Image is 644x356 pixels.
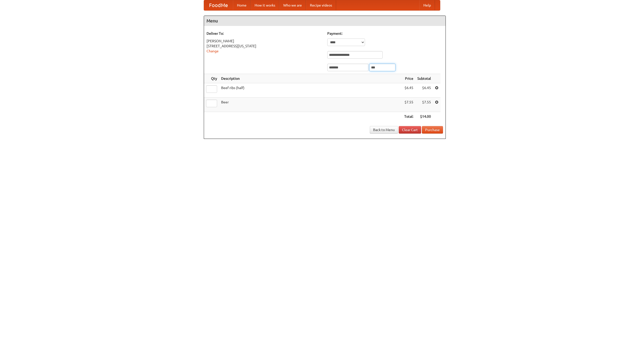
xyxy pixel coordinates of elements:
[204,16,446,26] h4: Menu
[415,74,433,83] th: Subtotal
[207,38,322,44] div: [PERSON_NAME]
[207,31,322,36] h5: Deliver To:
[415,112,433,121] th: $14.00
[251,0,279,10] a: How it works
[419,0,435,10] a: Help
[402,74,415,83] th: Price
[415,83,433,98] td: $6.45
[207,44,322,49] div: [STREET_ADDRESS][US_STATE]
[219,98,402,112] td: Beer
[327,31,443,36] h5: Payment:
[219,83,402,98] td: Beef ribs (half)
[422,126,443,134] button: Purchase
[399,126,421,134] a: Clear Cart
[233,0,251,10] a: Home
[415,98,433,112] td: $7.55
[402,112,415,121] th: Total:
[370,126,398,134] a: Back to Menu
[402,83,415,98] td: $6.45
[207,49,219,53] a: Change
[279,0,306,10] a: Who we are
[204,74,219,83] th: Qty
[204,0,233,10] a: FoodMe
[219,74,402,83] th: Description
[306,0,336,10] a: Recipe videos
[402,98,415,112] td: $7.55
